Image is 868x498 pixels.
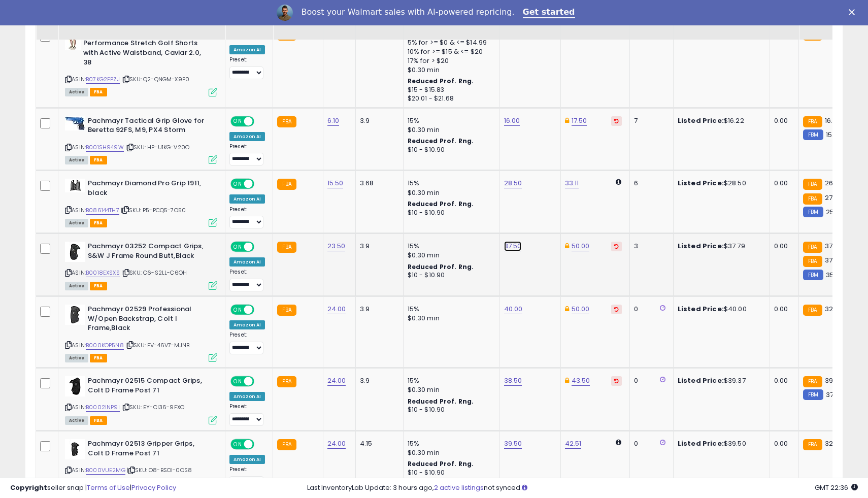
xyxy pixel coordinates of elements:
div: 0 [634,376,665,385]
b: Reduced Prof. Rng. [408,262,474,271]
div: Amazon AI [229,320,265,329]
span: 26.63 [825,178,843,188]
div: $28.50 [678,179,762,188]
div: $39.50 [678,439,762,448]
div: ASIN: [65,305,217,361]
small: FBA [803,305,822,316]
div: Amazon AI [229,455,265,464]
small: FBA [803,242,822,253]
small: FBM [803,207,823,217]
div: 0.00 [774,116,791,125]
span: FBA [90,156,107,164]
a: 50.00 [572,304,590,314]
div: $39.37 [678,376,762,385]
div: Preset: [229,403,265,426]
span: All listings currently available for purchase on Amazon [65,88,88,96]
span: 37.79 [825,255,842,265]
span: | SKU: P5-PCQ5-7O50 [121,206,186,214]
span: 16.21 [825,116,839,125]
span: FBA [90,88,107,96]
a: 24.00 [327,376,346,386]
a: 37.50 [504,241,522,251]
span: ON [231,117,244,125]
div: $20.01 - $21.68 [408,94,492,103]
div: Boost your Walmart sales with AI-powered repricing. [301,7,514,17]
div: $10 - $10.90 [408,209,492,217]
a: 2 active listings [434,483,484,492]
small: FBA [803,439,822,450]
span: All listings currently available for purchase on Amazon [65,282,88,290]
div: 15% [408,376,492,385]
div: ASIN: [65,376,217,423]
span: FBA [90,416,107,425]
a: Terms of Use [87,483,130,492]
div: 0.00 [774,305,791,314]
img: 31j6fqawcgL._SL40_.jpg [65,439,85,459]
div: $16.22 [678,116,762,125]
div: $10 - $10.90 [408,406,492,414]
img: 41pfV+8Q4vL._SL40_.jpg [65,116,85,130]
small: FBM [803,129,823,140]
div: 15% [408,242,492,251]
b: Listed Price: [678,178,724,188]
div: 10% for >= $15 & <= $20 [408,47,492,56]
div: $0.30 min [408,251,492,260]
b: Pachmayr 02513 Gripper Grips, Colt D Frame Post 71 [88,439,211,460]
span: All listings currently available for purchase on Amazon [65,354,88,362]
span: ON [231,440,244,449]
span: 32.12 [825,304,841,314]
a: 40.00 [504,304,523,314]
span: All listings currently available for purchase on Amazon [65,416,88,425]
span: ON [231,180,244,188]
b: Listed Price: [678,439,724,448]
div: 15% [408,305,492,314]
div: 15% [408,116,492,125]
span: | SKU: FV-46V7-MJNB [125,341,189,349]
div: ASIN: [65,116,217,163]
div: Preset: [229,206,265,229]
span: 35.99 [826,270,844,280]
div: 7 [634,116,665,125]
b: Listed Price: [678,304,724,314]
b: Listed Price: [678,376,724,385]
div: ASIN: [65,242,217,289]
span: 25.53 [826,207,844,217]
span: ON [231,243,244,251]
div: 3.9 [360,242,395,251]
span: FBA [90,282,107,290]
span: FBA [90,354,107,362]
div: $0.30 min [408,448,492,457]
div: Preset: [229,143,265,166]
b: Pachmayr Tactical Grip Glove for Beretta 92FS, M9, PX4 Storm [88,116,211,138]
div: ASIN: [65,439,217,486]
a: 17.50 [572,116,587,126]
a: Get started [523,7,575,18]
div: 15% [408,439,492,448]
div: Amazon AI [229,194,265,204]
b: Reduced Prof. Rng. [408,397,474,406]
span: 37.76 [825,241,842,251]
div: 5% for >= $0 & <= $14.99 [408,38,492,47]
img: 41z7azSnsWL._SL40_.jpg [65,376,85,396]
small: FBA [277,439,296,450]
div: Preset: [229,466,265,489]
div: 0 [634,305,665,314]
div: Preset: [229,331,265,354]
div: 0 [634,439,665,448]
div: ASIN: [65,29,217,95]
div: $10 - $10.90 [408,146,492,154]
span: ON [231,377,244,386]
a: B086144TH7 [86,206,119,215]
div: 3 [634,242,665,251]
a: 38.50 [504,376,522,386]
b: Reduced Prof. Rng. [408,459,474,468]
div: Preset: [229,269,265,291]
span: | SKU: O8-BSOI-0CS8 [127,466,192,474]
span: 27.29 [825,193,843,203]
div: 6 [634,179,665,188]
small: FBA [277,179,296,190]
span: OFF [253,440,269,449]
div: $0.30 min [408,385,492,394]
img: 41hiaGpsDoS._SL40_.jpg [65,242,85,262]
div: Amazon AI [229,392,265,401]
